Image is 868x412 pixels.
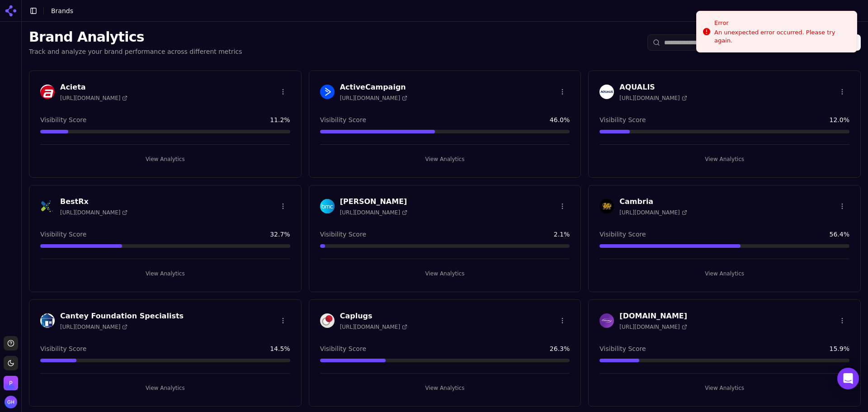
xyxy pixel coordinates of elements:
[40,266,290,281] button: View Analytics
[320,266,570,281] button: View Analytics
[320,152,570,166] button: View Analytics
[599,344,646,353] span: Visibility Score
[599,85,614,99] img: AQUALIS
[60,323,127,331] span: [URL][DOMAIN_NAME]
[619,323,687,331] span: [URL][DOMAIN_NAME]
[320,115,366,124] span: Visibility Score
[619,196,687,207] h3: Cambria
[340,95,407,102] span: [URL][DOMAIN_NAME]
[40,230,86,239] span: Visibility Score
[830,230,849,239] span: 56.4 %
[29,47,242,56] p: Track and analyze your brand performance across different metrics
[320,85,335,99] img: ActiveCampaign
[599,266,849,281] button: View Analytics
[599,152,849,166] button: View Analytics
[5,396,17,408] button: Open user button
[51,6,73,15] nav: breadcrumb
[320,313,335,328] img: Caplugs
[270,230,290,239] span: 32.7 %
[554,230,570,239] span: 2.1 %
[619,82,687,93] h3: AQUALIS
[60,209,127,216] span: [URL][DOMAIN_NAME]
[320,230,366,239] span: Visibility Score
[619,311,687,322] h3: [DOMAIN_NAME]
[340,196,407,207] h3: [PERSON_NAME]
[830,344,849,353] span: 15.9 %
[29,29,242,45] h1: Brand Analytics
[60,95,127,102] span: [URL][DOMAIN_NAME]
[550,344,570,353] span: 26.3 %
[5,396,17,408] img: Grace Hallen
[4,376,18,390] button: Open organization switcher
[40,381,290,395] button: View Analytics
[60,82,127,93] h3: Acieta
[51,7,73,14] span: Brands
[619,209,687,216] span: [URL][DOMAIN_NAME]
[40,199,55,213] img: BestRx
[837,368,859,389] div: Open Intercom Messenger
[40,313,55,328] img: Cantey Foundation Specialists
[40,344,86,353] span: Visibility Score
[320,199,335,213] img: Bishop-McCann
[320,381,570,395] button: View Analytics
[270,344,290,353] span: 14.5 %
[599,115,646,124] span: Visibility Score
[714,19,849,28] div: Error
[550,115,570,124] span: 46.0 %
[340,323,407,331] span: [URL][DOMAIN_NAME]
[830,115,849,124] span: 12.0 %
[599,230,646,239] span: Visibility Score
[40,115,86,124] span: Visibility Score
[340,209,407,216] span: [URL][DOMAIN_NAME]
[60,196,127,207] h3: BestRx
[60,311,184,322] h3: Cantey Foundation Specialists
[340,311,407,322] h3: Caplugs
[599,199,614,213] img: Cambria
[714,28,849,45] div: An unexpected error occurred. Please try again.
[320,344,366,353] span: Visibility Score
[340,82,407,93] h3: ActiveCampaign
[40,152,290,166] button: View Analytics
[40,85,55,99] img: Acieta
[619,95,687,102] span: [URL][DOMAIN_NAME]
[4,376,18,390] img: Perrill
[599,381,849,395] button: View Analytics
[599,313,614,328] img: Cars.com
[270,115,290,124] span: 11.2 %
